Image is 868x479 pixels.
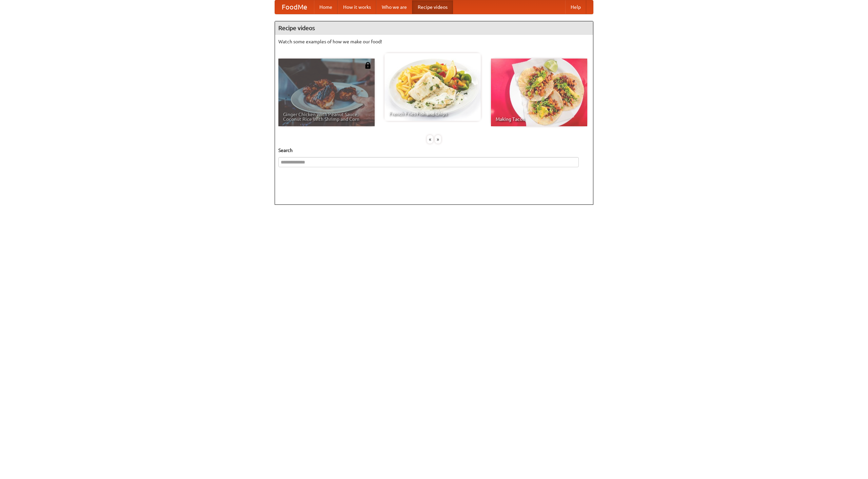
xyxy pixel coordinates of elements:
div: « [427,135,433,144]
a: Who we are [376,0,412,14]
a: Recipe videos [412,0,453,14]
span: Making Tacos [496,117,583,122]
div: » [435,135,441,144]
img: 483408.png [364,62,371,69]
span: French Fries Fish and Chips [389,111,476,116]
a: Help [565,0,586,14]
a: French Fries Fish and Chips [384,53,481,121]
a: Home [314,0,338,14]
a: FoodMe [275,0,314,14]
a: How it works [338,0,376,14]
p: Watch some examples of how we make our food! [278,38,590,45]
h5: Search [278,147,590,154]
a: Making Tacos [491,59,587,126]
h4: Recipe videos [275,21,593,35]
